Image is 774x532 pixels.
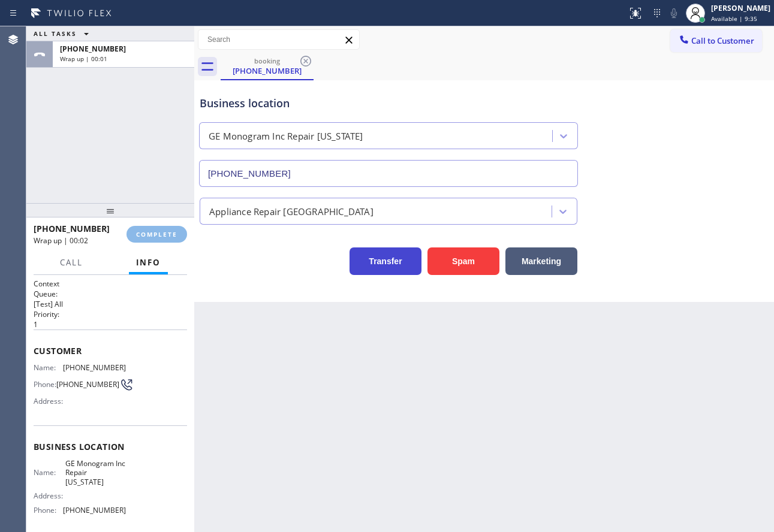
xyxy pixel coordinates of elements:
[34,299,187,309] p: [Test] All
[34,380,56,389] span: Phone:
[34,289,187,299] h2: Queue:
[129,251,168,274] button: Info
[34,345,187,356] span: Customer
[127,226,187,243] button: COMPLETE
[198,30,359,49] input: Search
[60,44,126,54] span: [PHONE_NUMBER]
[670,29,762,52] button: Call to Customer
[56,380,119,389] span: [PHONE_NUMBER]
[26,26,101,41] button: ALL TASKS
[209,204,374,218] div: Appliance Repair [GEOGRAPHIC_DATA]
[200,95,577,111] div: Business location
[34,468,65,477] span: Name:
[34,491,65,500] span: Address:
[136,230,177,238] span: COMPLETE
[691,35,754,46] span: Call to Customer
[34,279,187,289] h1: Context
[34,506,63,515] span: Phone:
[63,363,126,372] span: [PHONE_NUMBER]
[209,129,363,143] div: GE Monogram Inc Repair [US_STATE]
[350,247,421,275] button: Transfer
[711,3,770,13] div: [PERSON_NAME]
[60,257,83,268] span: Call
[222,65,312,76] div: [PHONE_NUMBER]
[34,309,187,319] h2: Priority:
[34,235,88,246] span: Wrap up | 00:02
[505,247,577,275] button: Marketing
[53,251,90,274] button: Call
[63,506,126,515] span: [PHONE_NUMBER]
[65,459,125,486] span: GE Monogram Inc Repair [US_STATE]
[222,56,312,65] div: booking
[34,223,110,234] span: [PHONE_NUMBER]
[136,257,161,268] span: Info
[222,53,312,79] div: (516) 401-9859
[199,160,578,187] input: Phone Number
[34,363,63,372] span: Name:
[665,5,682,22] button: Mute
[60,55,107,63] span: Wrap up | 00:01
[34,319,187,330] p: 1
[711,14,757,23] span: Available | 9:35
[427,247,499,275] button: Spam
[34,397,65,406] span: Address:
[34,441,187,452] span: Business location
[34,29,77,38] span: ALL TASKS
